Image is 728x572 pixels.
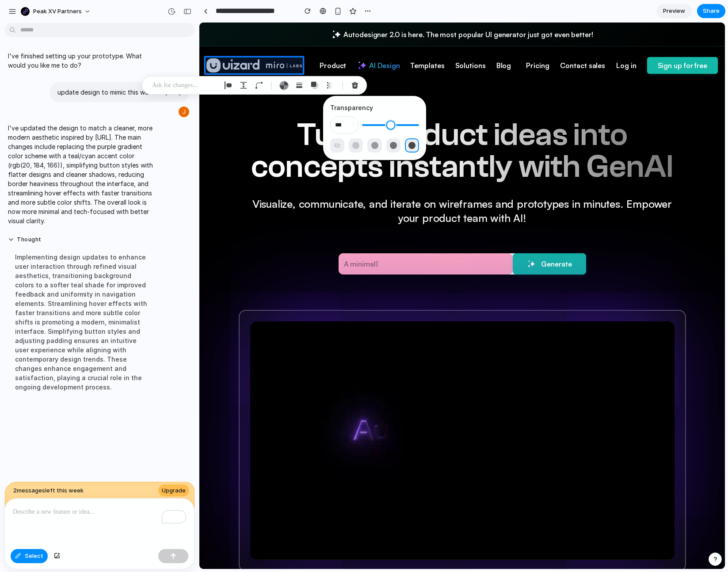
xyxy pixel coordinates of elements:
span: Share [703,7,720,15]
button: Contact sales [360,24,406,62]
img: magic stars [328,237,336,246]
button: Sign up for free [448,34,518,51]
a: Upgrade [158,484,189,497]
p: Visualize, communicate, and iterate on wireframes and prototypes in minutes. Empower your product... [42,174,484,202]
p: update design to mimic this website [URL] [57,88,181,97]
button: Share [697,4,725,18]
img: Magic icon [132,7,142,17]
span: Templates [211,38,245,48]
span: Blog [297,38,312,48]
span: Preview [663,7,685,15]
h1: Turn product ideas into concepts instantly with GenAI [42,96,484,160]
a: Preview [656,4,692,18]
span: Product [120,38,147,48]
div: Implementing design updates to enhance user interaction through refined visual aesthetics, transi... [8,247,156,397]
span: Upgrade [162,486,186,495]
img: Magic icon [157,38,168,48]
span: Sign up for free [458,38,508,48]
button: Peak XV Partners [17,4,95,19]
div: To enrich screen reader interactions, please activate Accessibility in Grammarly extension settings [5,499,194,545]
span: Generate [328,236,372,246]
a: Log in [417,24,437,62]
span: 2 message s left this week [13,486,84,495]
p: I've finished setting up your prototype. What would you like me to do? [8,51,156,70]
button: magic starsGenerate [313,231,386,252]
span: Solutions [256,38,286,48]
h3: Transparency [330,103,419,112]
a: Pricing [327,24,350,62]
img: Uizard logo [7,36,103,50]
button: Select [11,549,48,563]
span: AI Design [157,38,200,48]
a: Autodesigner 2.0 is here. The most popular UI generator just got even better! [144,8,393,16]
span: Select [25,552,43,561]
span: Peak XV Partners [33,7,82,16]
p: I've updated the design to match a cleaner, more modern aesthetic inspired by [URL]. The main cha... [8,123,156,225]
